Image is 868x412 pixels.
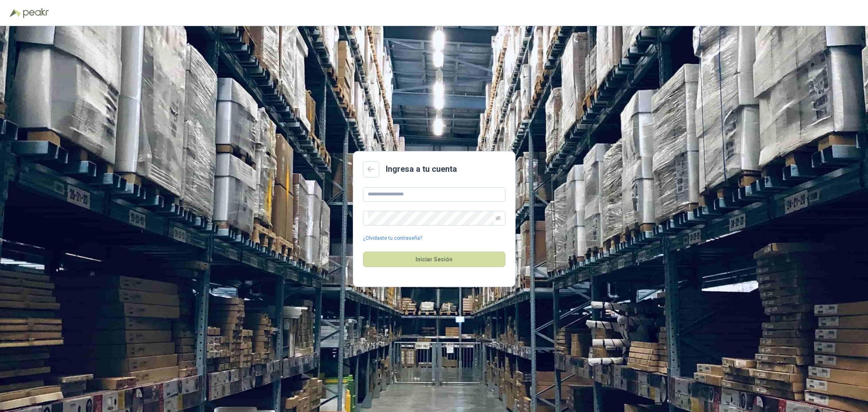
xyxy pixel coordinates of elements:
img: Logo [10,9,21,17]
h2: Ingresa a tu cuenta [386,163,457,175]
span: eye-invisible [496,216,501,221]
button: Iniciar Sesión [363,252,505,267]
img: Peakr [23,8,49,18]
a: ¿Olvidaste tu contraseña? [363,234,422,242]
